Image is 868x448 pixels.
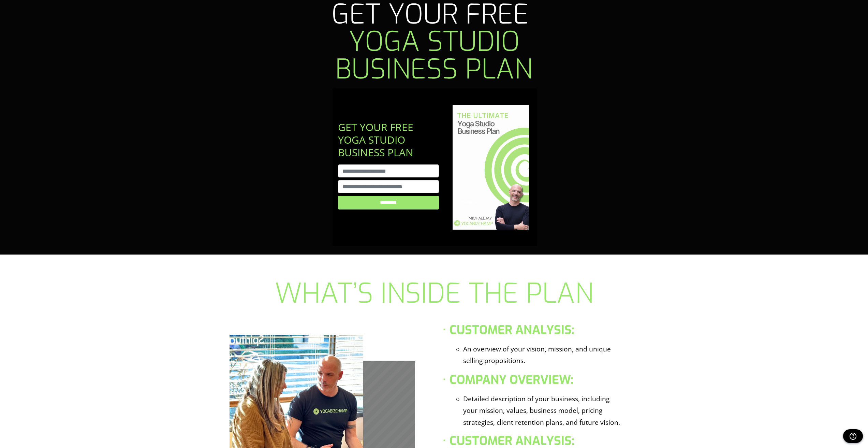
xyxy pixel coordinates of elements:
h1: WHAT’S INSIDE THE PLAN [230,280,639,307]
input: Enter your first name [338,164,439,177]
span: GET YOUR FREE YOGA STUDIO BUSINESS PLAN [338,120,413,159]
p: An overview of your vision, mission, and unique selling propositions. [463,343,621,367]
strong: CUSTOMER ANALYSIS: [450,322,574,338]
h1: yoga studio BUSINESS PLAN [230,1,639,83]
strong: Company Overview: [450,372,573,388]
p: Detailed description of your business, including your mission, values, business model, pricing st... [463,393,621,429]
img: f8537a76-0da1-11ef-be6d-2f1c220283b2%2Fmedia-manager%2F1717016132982-Screenshot%202024-05-29%20at... [453,105,529,230]
iframe: chipbot-button-iframe [840,426,866,446]
input: Enter your email address here [338,180,439,193]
